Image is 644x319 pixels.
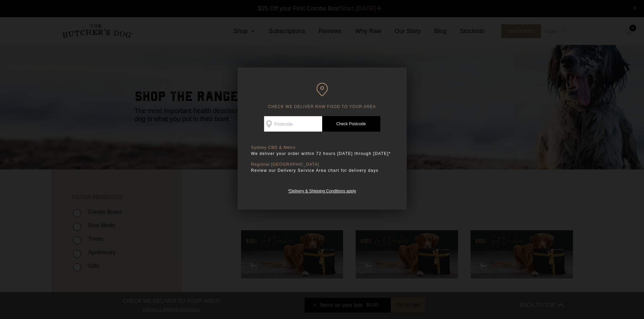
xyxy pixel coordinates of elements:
a: Check Postcode [322,116,380,132]
input: Postcode [264,116,322,132]
p: Sydney CBD & Metro [251,145,393,150]
p: Regional [GEOGRAPHIC_DATA] [251,162,393,167]
h6: CHECK WE DELIVER RAW FOOD TO YOUR AREA [251,83,393,109]
p: Review our Delivery Service Area chart for delivery days [251,167,393,174]
p: We deliver your order within 72 hours [DATE] through [DATE]* [251,150,393,157]
a: *Delivery & Shipping Conditions apply [288,187,356,193]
